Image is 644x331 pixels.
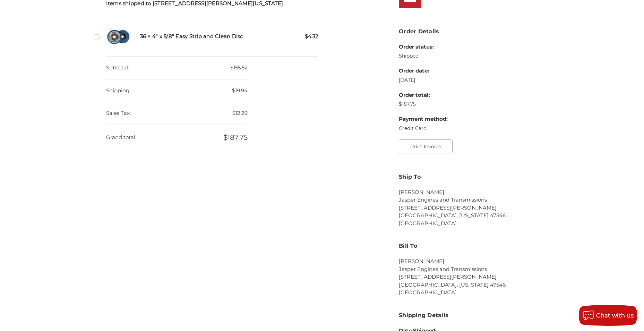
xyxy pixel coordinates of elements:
li: [STREET_ADDRESS][PERSON_NAME] [399,273,538,281]
button: Chat with us [579,305,637,326]
li: [GEOGRAPHIC_DATA], [US_STATE] 47546 [399,281,538,289]
li: [PERSON_NAME] [399,257,538,265]
li: [STREET_ADDRESS][PERSON_NAME] [399,204,538,212]
h3: Ship To [399,173,538,181]
h3: Shipping Details [399,311,538,320]
dd: $187.75 [399,101,448,108]
dt: Payment method: [399,115,448,123]
h5: 36 × 4" x 5/8" Easy Strip and Clean Disc [140,33,319,41]
li: Jasper Engines and Transmissions [399,196,538,204]
li: [PERSON_NAME] [399,188,538,196]
dd: $187.75 [106,125,248,150]
dd: $12.29 [106,102,248,125]
dt: Subtotal: [106,57,129,79]
img: 4" x 5/8" easy strip and clean discs [106,25,130,49]
dd: Shipped [399,52,448,60]
dd: $19.94 [106,79,248,102]
dd: [DATE] [399,77,448,84]
h3: Bill To [399,242,538,250]
span: $4.32 [305,33,318,41]
button: Print Invoice [399,139,453,153]
li: [GEOGRAPHIC_DATA], [US_STATE] 47546 [399,212,538,220]
h3: Order Details [399,27,538,36]
dd: Credit Card [399,125,448,132]
dt: Grand total: [106,126,136,149]
li: [GEOGRAPHIC_DATA] [399,289,538,297]
dt: Order date: [399,67,448,75]
li: Jasper Engines and Transmissions [399,265,538,273]
dt: Shipping: [106,79,130,102]
dd: $155.52 [106,57,248,79]
dt: Order status: [399,43,448,51]
dt: Sales Tax: [106,102,131,125]
li: [GEOGRAPHIC_DATA] [399,220,538,228]
span: Chat with us [596,312,634,319]
dt: Order total: [399,91,448,99]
